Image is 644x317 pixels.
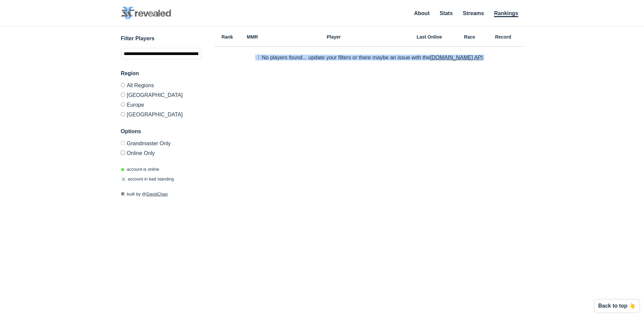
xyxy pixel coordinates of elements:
label: [GEOGRAPHIC_DATA] [121,109,201,117]
h3: Filter Players [121,35,201,43]
h6: Last Online [402,35,456,39]
a: About [414,10,430,16]
h3: Region [121,69,201,77]
h6: Record [483,35,523,39]
span: ☠️ [121,176,126,181]
h3: Options [121,127,201,136]
input: [GEOGRAPHIC_DATA] [121,112,125,116]
a: Streams [463,10,484,16]
label: [GEOGRAPHIC_DATA] [121,90,201,100]
input: Online Only [121,151,125,155]
img: SC2 Revealed [121,7,171,20]
h6: MMR [240,35,265,39]
span: ◉ [121,167,124,172]
input: Grandmaster Only [121,141,125,145]
a: DavidChan [146,192,168,197]
input: [GEOGRAPHIC_DATA] [121,93,125,97]
label: All Regions [121,83,201,90]
input: All Regions [121,83,125,87]
a: [DOMAIN_NAME] API [430,55,483,60]
label: Europe [121,100,201,109]
a: Rankings [494,10,518,17]
p: account in bad standing [121,176,174,182]
span: 🛠 [121,192,125,197]
p: account is online [121,166,159,173]
a: Stats [440,10,453,16]
p: built by @ [121,191,201,198]
h6: Rank [215,35,240,39]
label: Only show accounts currently laddering [121,148,201,156]
label: Only Show accounts currently in Grandmaster [121,141,201,148]
h6: Player [265,35,402,39]
p: ❗️No players found... update your filters or there maybe an issue with the [255,55,483,60]
p: Back to top 👆 [598,303,636,309]
input: Europe [121,102,125,107]
h6: Race [456,35,483,39]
